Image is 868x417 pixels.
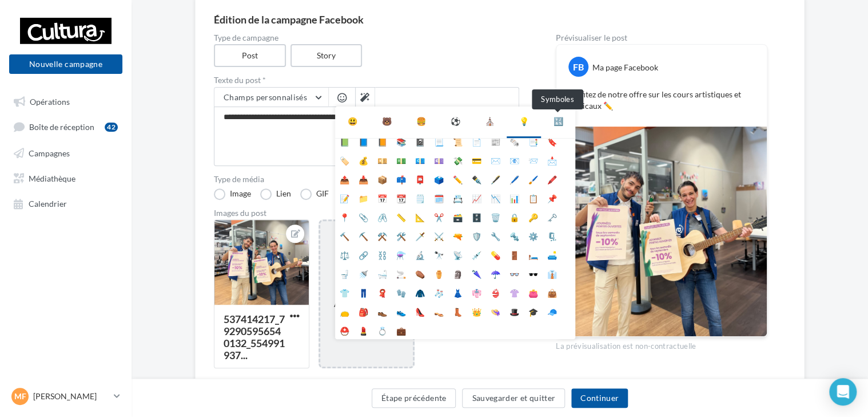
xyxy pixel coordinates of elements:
[429,245,448,264] li: 🔭
[335,245,354,264] li: ⚖️
[505,170,524,188] li: 🖊️
[392,207,411,226] li: 📏
[543,170,562,188] li: 🖍️
[451,116,460,127] div: ⚽
[392,170,411,188] li: 📫
[543,302,562,321] li: 🧢
[467,188,486,207] li: 📈
[373,188,392,207] li: 📅
[556,337,767,352] div: La prévisualisation est non-contractuelle
[486,132,505,151] li: 📰
[524,245,543,264] li: 🛏️
[448,226,467,245] li: 🔫
[214,76,519,84] label: Texte du post *
[373,170,392,188] li: 📦
[392,321,411,340] li: 💼
[373,283,392,302] li: 🧣
[335,321,354,340] li: ⛑️
[505,188,524,207] li: 📊
[7,91,125,111] a: Opérations
[335,302,354,321] li: 👝
[429,151,448,170] li: 💷
[486,188,505,207] li: 📉
[467,207,486,226] li: 🗄️
[214,209,519,217] div: Images du post
[505,207,524,226] li: 🔒
[411,207,429,226] li: 📐
[9,54,122,74] button: Nouvelle campagne
[214,175,519,183] label: Type de média
[486,245,505,264] li: 💊
[556,34,767,42] div: Prévisualiser le post
[448,170,467,188] li: ✏️
[335,207,354,226] li: 📍
[524,188,543,207] li: 📋
[543,188,562,207] li: 📌
[429,132,448,151] li: 📃
[543,151,562,170] li: 📩
[448,188,467,207] li: 📇
[524,151,543,170] li: 📨
[448,264,467,283] li: 🗿
[448,302,467,321] li: 👢
[214,44,286,67] label: Post
[416,116,426,127] div: 🍔
[348,116,357,127] div: 😃
[373,321,392,340] li: 💍
[505,264,524,283] li: 👓
[373,132,392,151] li: 📙
[105,123,118,132] div: 42
[214,88,328,107] button: Champs personnalisés
[462,388,565,408] button: Sauvegarder et quitter
[300,188,329,200] label: GIF
[411,151,429,170] li: 💶
[382,116,392,127] div: 🐻
[568,57,588,77] div: FB
[214,14,786,25] div: Édition de la campagne Facebook
[29,148,70,158] span: Campagnes
[354,151,373,170] li: 💰
[485,116,495,127] div: ⛪
[505,151,524,170] li: 📧
[30,96,70,106] span: Opérations
[33,391,109,402] p: [PERSON_NAME]
[373,207,392,226] li: 🖇️
[532,89,583,109] div: Symboles
[7,142,125,163] a: Campagnes
[354,170,373,188] li: 📥
[486,207,505,226] li: 🗑️
[543,283,562,302] li: 👜
[467,226,486,245] li: 🛡️
[411,132,429,151] li: 📓
[392,245,411,264] li: ⚗️
[486,151,505,170] li: ✉️
[429,302,448,321] li: 👡
[411,302,429,321] li: 👠
[467,245,486,264] li: 💉
[392,226,411,245] li: 🛠️
[505,302,524,321] li: 🎩
[335,170,354,188] li: 📤
[554,116,563,127] div: 🔣
[354,283,373,302] li: 👖
[260,188,291,200] label: Lien
[505,132,524,151] li: 🗞️
[335,188,354,207] li: 📝
[486,170,505,188] li: 🖋️
[392,151,411,170] li: 💵
[354,302,373,321] li: 🎒
[411,264,429,283] li: ⚰️
[524,264,543,283] li: 🕶️
[335,264,354,283] li: 🚽
[392,188,411,207] li: 📆
[429,170,448,188] li: 🗳️
[486,264,505,283] li: ☂️
[571,388,628,408] button: Continuer
[543,226,562,245] li: 🗜️
[373,226,392,245] li: ⚒️
[335,132,354,151] li: 📗
[505,226,524,245] li: 🔩
[335,151,354,170] li: 🏷️
[14,391,26,402] span: MF
[543,207,562,226] li: 🗝️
